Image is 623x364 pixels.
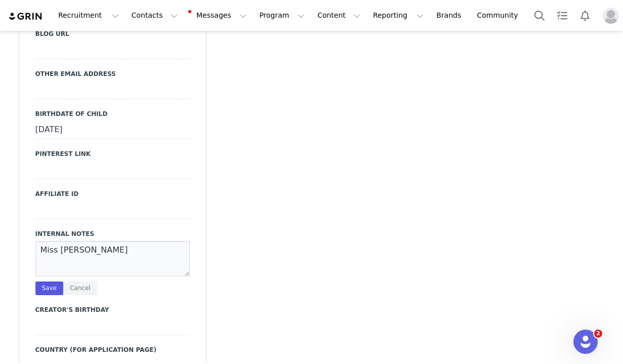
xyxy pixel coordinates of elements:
button: Notifications [574,4,596,27]
button: Search [528,4,551,27]
button: Messages [184,4,253,27]
button: Recruitment [52,4,125,27]
a: Tasks [551,4,573,27]
label: Other Email Address [35,69,190,78]
a: Community [471,4,529,27]
button: Program [253,4,311,27]
button: Cancel [63,281,97,295]
label: Pinterest Link [35,149,190,158]
iframe: Intercom live chat [573,330,598,354]
a: Brands [430,4,470,27]
body: Rich Text Area. Press ALT-0 for help. [8,8,351,19]
button: Contacts [126,4,184,27]
label: Blog URL [35,29,190,38]
label: Birthdate of child [35,109,190,118]
img: grin logo [8,12,44,21]
button: Save [35,281,63,295]
label: Affiliate ID [35,189,190,198]
img: placeholder-profile.jpg [603,8,619,24]
div: [DATE] [35,121,190,139]
label: Creator's Birthday [35,305,190,314]
label: Country (for application page) [35,345,190,354]
button: Content [311,4,366,27]
span: 2 [594,330,602,338]
label: Internal Notes [35,229,190,238]
button: Reporting [367,4,430,27]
